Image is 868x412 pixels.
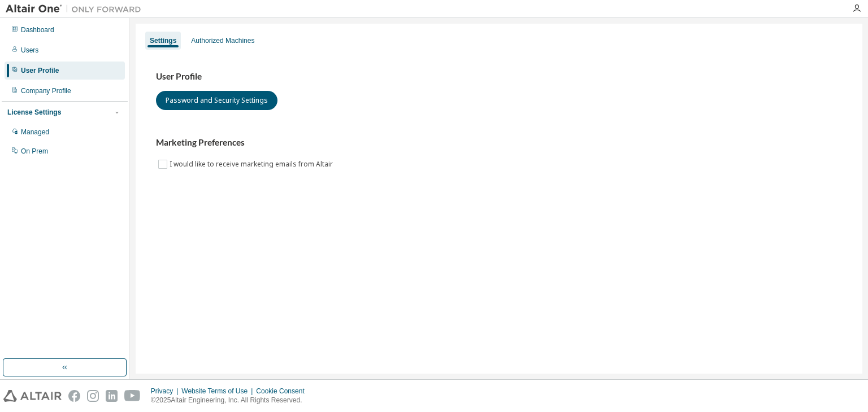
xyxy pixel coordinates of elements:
img: youtube.svg [124,390,141,402]
h3: Marketing Preferences [156,137,842,148]
p: © 2025 Altair Engineering, Inc. All Rights Reserved. [151,396,311,405]
img: Altair One [6,3,147,15]
div: User Profile [21,66,59,75]
div: Dashboard [21,25,54,34]
div: On Prem [21,147,48,156]
div: Users [21,46,38,55]
div: Website Terms of Use [181,387,256,396]
div: Cookie Consent [256,387,311,396]
div: Company Profile [21,86,71,95]
button: Password and Security Settings [156,91,277,110]
div: License Settings [7,108,61,117]
img: altair_logo.svg [3,390,62,402]
div: Privacy [151,387,181,396]
div: Authorized Machines [191,36,254,45]
label: I would like to receive marketing emails from Altair [170,157,335,171]
img: linkedin.svg [106,390,118,402]
div: Managed [21,128,49,137]
div: Settings [150,36,176,45]
h3: User Profile [156,71,842,82]
img: facebook.svg [68,390,80,402]
img: instagram.svg [87,390,99,402]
